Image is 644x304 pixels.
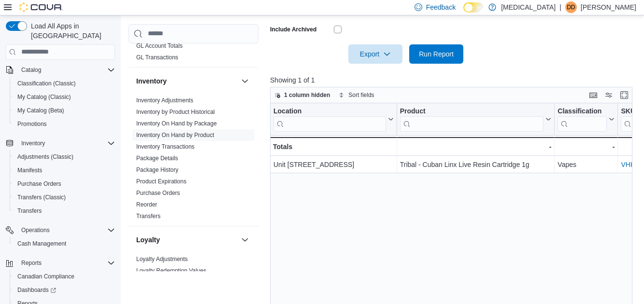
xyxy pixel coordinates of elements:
[17,257,45,269] button: Reports
[14,284,60,296] a: Dashboards
[21,66,41,74] span: Catalog
[14,238,70,249] a: Cash Management
[10,90,119,104] button: My Catalog (Classic)
[348,44,402,64] button: Export
[136,166,178,173] a: Package History
[463,2,484,13] input: Dark Mode
[603,89,615,101] button: Display options
[136,97,193,104] a: Inventory Adjustments
[129,95,258,226] div: Inventory
[129,253,258,280] div: Loyalty
[239,75,251,87] button: Inventory
[136,201,157,208] a: Reorder
[136,54,178,61] a: GL Transactions
[136,131,214,139] span: Inventory On Hand by Product
[17,207,42,215] span: Transfers
[270,26,316,33] label: Include Archived
[400,141,552,152] div: -
[581,1,636,13] p: [PERSON_NAME]
[136,76,237,86] button: Inventory
[14,151,115,163] span: Adjustments (Classic)
[136,235,237,245] button: Loyalty
[17,257,115,269] span: Reports
[17,224,54,236] button: Operations
[284,91,330,99] span: 1 column hidden
[14,284,115,296] span: Dashboards
[559,1,561,13] p: |
[136,54,178,61] span: GL Transactions
[136,97,193,104] span: Inventory Adjustments
[10,77,119,90] button: Classification (Classic)
[10,204,119,218] button: Transfers
[501,1,556,13] p: [MEDICAL_DATA]
[10,237,119,250] button: Cash Management
[136,120,217,127] span: Inventory On Hand by Package
[14,91,115,103] span: My Catalog (Classic)
[14,118,115,130] span: Promotions
[14,165,46,176] a: Manifests
[10,283,119,297] a: Dashboards
[17,286,56,294] span: Dashboards
[10,177,119,191] button: Purchase Orders
[136,76,167,86] h3: Inventory
[17,138,115,149] span: Inventory
[136,178,186,185] a: Product Expirations
[136,108,215,116] span: Inventory by Product Historical
[19,2,63,12] img: Cova
[14,118,51,130] a: Promotions
[17,180,61,188] span: Purchase Orders
[14,192,115,203] span: Transfers (Classic)
[136,178,186,185] span: Product Expirations
[463,13,464,13] span: Dark Mode
[10,270,119,283] button: Canadian Compliance
[17,64,115,76] span: Catalog
[10,150,119,164] button: Adjustments (Classic)
[136,267,206,275] span: Loyalty Redemption Values
[136,201,157,208] span: Reorder
[14,238,115,249] span: Cash Management
[136,132,214,138] a: Inventory On Hand by Product
[426,2,456,12] span: Feedback
[565,1,577,13] div: Diego de Azevedo
[136,120,217,127] a: Inventory On Hand by Package
[587,89,599,101] button: Keyboard shortcuts
[136,212,160,220] span: Transfers
[273,141,394,152] div: Totals
[21,226,50,234] span: Operations
[10,191,119,204] button: Transfers (Classic)
[10,117,119,131] button: Promotions
[14,105,68,116] a: My Catalog (Beta)
[129,40,258,67] div: Finance
[618,89,630,101] button: Enter fullscreen
[558,141,615,152] div: -
[419,49,454,59] span: Run Report
[136,256,188,263] a: Loyalty Adjustments
[14,91,75,103] a: My Catalog (Classic)
[17,273,74,280] span: Canadian Compliance
[21,139,45,147] span: Inventory
[17,64,45,76] button: Catalog
[136,213,160,220] a: Transfers
[17,120,47,128] span: Promotions
[14,165,115,176] span: Manifests
[136,235,160,245] h3: Loyalty
[17,193,66,201] span: Transfers (Classic)
[10,104,119,117] button: My Catalog (Beta)
[136,143,195,150] a: Inventory Transactions
[14,205,115,217] span: Transfers
[14,192,70,203] a: Transfers (Classic)
[21,259,42,267] span: Reports
[2,63,119,77] button: Catalog
[2,137,119,150] button: Inventory
[14,271,78,282] a: Canadian Compliance
[14,205,45,217] a: Transfers
[354,44,397,64] span: Export
[17,80,76,87] span: Classification (Classic)
[136,255,188,263] span: Loyalty Adjustments
[348,91,374,99] span: Sort fields
[136,154,178,162] span: Package Details
[409,44,463,64] button: Run Report
[27,21,115,41] span: Load All Apps in [GEOGRAPHIC_DATA]
[136,189,180,197] span: Purchase Orders
[14,178,65,190] a: Purchase Orders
